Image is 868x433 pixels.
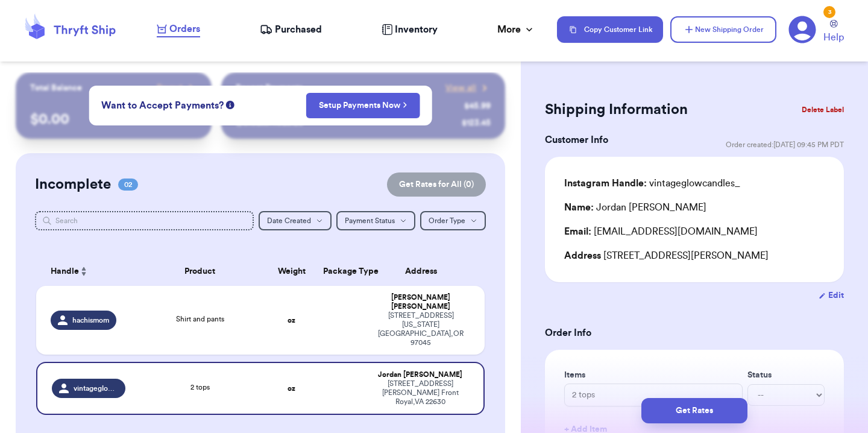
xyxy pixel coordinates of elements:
span: Payout [157,82,183,94]
button: Copy Customer Link [557,16,663,43]
a: View all [445,82,491,94]
span: 2 tops [190,384,210,391]
span: hachismom [72,315,109,325]
button: Date Created [259,211,332,230]
a: 3 [788,16,816,43]
a: Payout [157,82,197,94]
span: Handle [51,265,79,278]
a: Help [823,20,844,45]
th: Address [364,257,485,286]
input: Search [35,211,254,230]
span: Address [564,251,601,261]
th: Product [133,257,268,286]
div: $ 45.99 [464,100,491,112]
div: 3 [823,6,835,18]
span: Instagram Handle: [564,179,647,188]
h2: Incomplete [35,175,111,194]
div: Jordan [PERSON_NAME] [371,370,469,379]
span: Order created: [DATE] 09:45 PM PDT [726,140,844,150]
span: vintageglowcandles_ [74,384,118,393]
h2: Shipping Information [545,100,688,119]
div: [STREET_ADDRESS][PERSON_NAME] Front Royal , VA 22630 [371,379,469,406]
p: Total Balance [30,82,82,94]
span: Want to Accept Payments? [101,98,224,113]
a: Inventory [382,22,438,37]
span: Purchased [275,22,322,37]
span: Orders [169,22,200,36]
label: Items [564,369,743,381]
p: Recent Payments [236,82,303,94]
span: Order Type [429,217,465,224]
h3: Customer Info [545,133,608,147]
span: Email: [564,227,591,236]
button: Setup Payments Now [306,93,420,118]
span: Payment Status [345,217,395,224]
span: Date Created [267,217,311,224]
strong: oz [288,317,295,324]
div: More [497,22,535,37]
button: New Shipping Order [670,16,776,43]
button: Payment Status [336,211,415,230]
a: Setup Payments Now [319,100,407,112]
button: Delete Label [797,96,849,123]
span: 02 [118,179,138,191]
span: Name: [564,203,594,212]
div: [PERSON_NAME] [PERSON_NAME] [371,293,470,311]
p: $ 0.00 [30,110,197,129]
div: [STREET_ADDRESS] [US_STATE][GEOGRAPHIC_DATA] , OR 97045 [371,311,470,347]
span: Inventory [395,22,438,37]
div: Jordan [PERSON_NAME] [564,200,706,215]
button: Order Type [420,211,486,230]
strong: oz [288,385,295,392]
label: Status [747,369,825,381]
div: vintageglowcandles_ [564,176,740,191]
button: Sort ascending [79,264,89,279]
button: Get Rates [641,398,747,423]
a: Purchased [260,22,322,37]
div: $ 123.45 [462,117,491,129]
span: View all [445,82,476,94]
div: [EMAIL_ADDRESS][DOMAIN_NAME] [564,224,825,239]
a: Orders [157,22,200,37]
th: Weight [268,257,316,286]
span: Shirt and pants [176,315,224,323]
th: Package Type [316,257,364,286]
div: [STREET_ADDRESS][PERSON_NAME] [564,248,825,263]
button: Get Rates for All (0) [387,172,486,197]
button: Edit [819,289,844,302]
span: Help [823,30,844,45]
h3: Order Info [545,326,844,340]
